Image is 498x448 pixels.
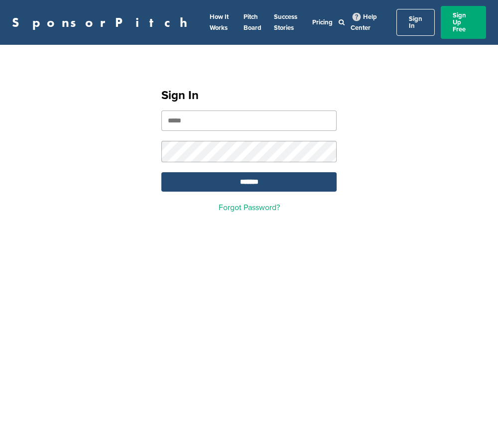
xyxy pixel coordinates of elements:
a: Pricing [312,18,333,26]
a: SponsorPitch [12,16,194,29]
a: How It Works [210,13,229,32]
a: Success Stories [274,13,297,32]
a: Sign Up Free [441,6,486,39]
a: Forgot Password? [219,203,280,213]
a: Sign In [396,9,435,36]
a: Help Center [351,11,377,34]
h1: Sign In [161,87,337,105]
a: Pitch Board [244,13,261,32]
